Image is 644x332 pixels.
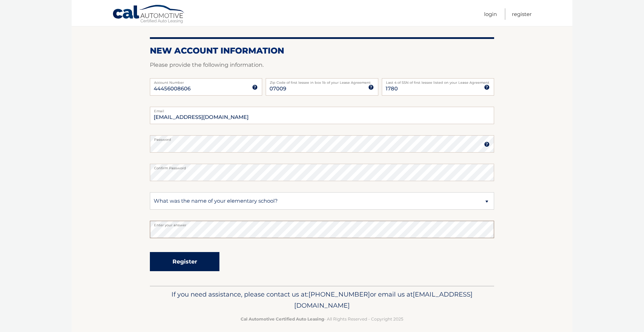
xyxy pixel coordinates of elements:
h2: New Account Information [150,46,494,56]
a: Register [512,8,532,20]
img: tooltip.svg [484,141,490,147]
span: [PHONE_NUMBER] [308,290,370,298]
span: [EMAIL_ADDRESS][DOMAIN_NAME] [294,290,473,309]
label: Confirm Password [150,164,494,169]
p: If you need assistance, please contact us at: or email us at [154,289,490,311]
img: tooltip.svg [368,84,374,90]
label: Last 4 of SSN of first lessee listed on your Lease Agreement [382,78,494,84]
input: Zip Code [266,78,378,96]
label: Enter your answer [150,221,494,226]
a: Cal Automotive [112,5,185,25]
p: - All Rights Reserved - Copyright 2025 [154,315,490,323]
a: Login [484,8,497,20]
img: tooltip.svg [484,84,490,90]
input: Account Number [150,78,262,96]
label: Password [150,135,494,141]
input: SSN or EIN (last 4 digits only) [382,78,494,96]
button: Register [150,252,219,271]
label: Zip Code of first lessee in box 1b of your Lease Agreement [266,78,378,84]
label: Email [150,107,494,112]
img: tooltip.svg [252,84,258,90]
label: Account Number [150,78,262,84]
p: Please provide the following information. [150,60,494,70]
input: Email [150,107,494,124]
strong: Cal Automotive Certified Auto Leasing [241,316,324,322]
